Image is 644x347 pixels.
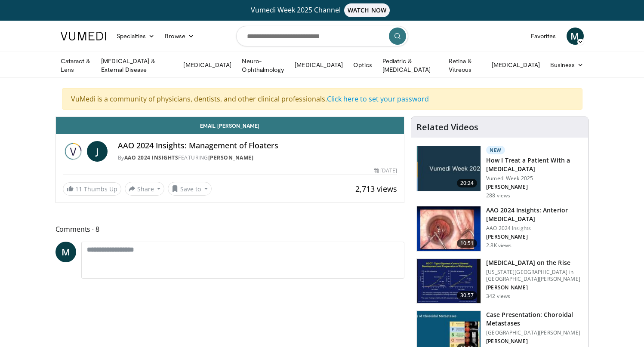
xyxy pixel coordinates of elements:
[344,3,390,17] span: WATCH NOW
[63,182,121,196] a: 11 Thumbs Up
[416,258,583,304] a: 30:57 [MEDICAL_DATA] on the Rise [US_STATE][GEOGRAPHIC_DATA] in [GEOGRAPHIC_DATA][PERSON_NAME] [P...
[208,154,254,161] a: [PERSON_NAME]
[417,146,481,191] img: 02d29458-18ce-4e7f-be78-7423ab9bdffd.jpg.150x105_q85_crop-smart_upscale.jpg
[168,182,212,196] button: Save to
[61,32,106,40] img: VuMedi Logo
[87,141,108,162] a: J
[526,28,561,45] a: Favorites
[486,184,583,190] p: [PERSON_NAME]
[62,3,582,17] a: Vumedi Week 2025 ChannelWATCH NOW
[290,56,348,74] a: [MEDICAL_DATA]
[457,239,478,248] span: 10:51
[486,284,583,291] p: [PERSON_NAME]
[327,94,429,104] a: Click here to set your password
[486,146,505,154] p: New
[125,182,165,196] button: Share
[486,338,583,345] p: [PERSON_NAME]
[355,184,397,194] span: 2,713 views
[111,28,160,45] a: Specialties
[545,56,589,74] a: Business
[237,57,290,74] a: Neuro-Ophthalmology
[55,224,405,235] span: Comments 8
[487,56,545,74] a: [MEDICAL_DATA]
[124,154,179,161] a: AAO 2024 Insights
[486,233,583,240] p: [PERSON_NAME]
[236,26,408,46] input: Search topics, interventions
[416,146,583,199] a: 20:24 New How I Treat a Patient With a [MEDICAL_DATA] Vumedi Week 2025 [PERSON_NAME] 288 views
[374,167,397,175] div: [DATE]
[486,310,583,328] h3: Case Presentation: Choroidal Metastases
[56,117,404,134] a: Email [PERSON_NAME]
[96,57,178,74] a: [MEDICAL_DATA] & External Disease
[55,242,76,262] a: M
[486,329,583,336] p: [GEOGRAPHIC_DATA][PERSON_NAME]
[486,242,512,249] p: 2.8K views
[486,258,583,267] h3: [MEDICAL_DATA] on the Rise
[486,206,583,223] h3: AAO 2024 Insights: Anterior [MEDICAL_DATA]
[377,57,444,74] a: Pediatric & [MEDICAL_DATA]
[63,141,83,162] img: AAO 2024 Insights
[486,156,583,173] h3: How I Treat a Patient With a [MEDICAL_DATA]
[178,56,237,74] a: [MEDICAL_DATA]
[417,206,481,251] img: fd942f01-32bb-45af-b226-b96b538a46e6.150x105_q85_crop-smart_upscale.jpg
[417,259,481,304] img: 4ce8c11a-29c2-4c44-a801-4e6d49003971.150x105_q85_crop-smart_upscale.jpg
[348,56,377,74] a: Optics
[416,206,583,252] a: 10:51 AAO 2024 Insights: Anterior [MEDICAL_DATA] AAO 2024 Insights [PERSON_NAME] 2.8K views
[486,293,510,300] p: 342 views
[486,225,583,232] p: AAO 2024 Insights
[416,122,478,132] h4: Related Videos
[118,141,397,150] h4: AAO 2024 Insights: Management of Floaters
[62,88,582,110] div: VuMedi is a community of physicians, dentists, and other clinical professionals.
[118,154,397,162] div: By FEATURING
[567,28,584,45] a: M
[75,185,82,193] span: 11
[486,269,583,283] p: [US_STATE][GEOGRAPHIC_DATA] in [GEOGRAPHIC_DATA][PERSON_NAME]
[457,291,478,300] span: 30:57
[55,57,96,74] a: Cataract & Lens
[457,179,478,187] span: 20:24
[444,57,487,74] a: Retina & Vitreous
[486,175,583,182] p: Vumedi Week 2025
[486,192,510,199] p: 288 views
[160,28,199,45] a: Browse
